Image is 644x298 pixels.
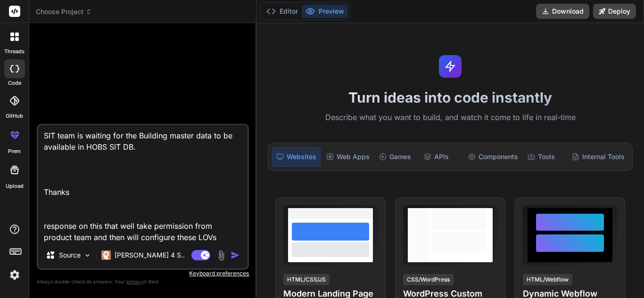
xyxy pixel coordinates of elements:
img: attachment [216,250,227,261]
div: Games [375,147,418,167]
p: Source [59,250,81,260]
img: Claude 4 Sonnet [101,250,111,260]
div: Components [464,147,522,167]
p: Always double-check its answers. Your in Bind [37,277,249,286]
p: Describe what you want to build, and watch it come to life in real-time [262,112,638,124]
div: Web Apps [322,147,373,167]
label: GitHub [6,112,23,120]
img: Pick Models [83,251,91,259]
p: Keyboard preferences [37,270,249,277]
div: HTML/Webflow [523,274,572,285]
label: prem [8,147,21,155]
img: settings [7,267,23,283]
textarea: Dear [PERSON_NAME], As discussed, request you to create the necessary LOV for the attributes. SIT... [38,125,248,242]
button: Deploy [593,4,636,19]
button: Download [536,4,589,19]
div: Websites [272,147,321,167]
p: [PERSON_NAME] 4 S.. [115,250,185,260]
h1: Turn ideas into code instantly [262,89,638,106]
span: Choose Project [36,7,92,16]
label: code [8,79,21,87]
div: HTML/CSS/JS [283,274,330,285]
img: icon [231,250,240,260]
span: privacy [126,279,143,284]
div: APIs [420,147,462,167]
div: Tools [524,147,566,167]
label: threads [4,48,25,56]
div: CSS/WordPress [403,274,454,285]
div: Internal Tools [568,147,628,167]
label: Upload [6,182,24,190]
button: Preview [302,5,348,18]
button: Editor [263,5,302,18]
